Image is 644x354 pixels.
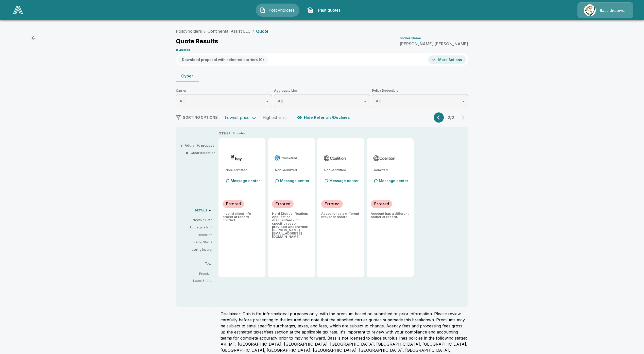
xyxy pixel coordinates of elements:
[373,154,396,162] img: coalitioncyberadmitted
[180,218,212,222] p: Effective Date
[181,144,215,147] button: +Add all to proposal
[280,178,310,183] p: Message center
[584,4,596,16] img: Agency Icon
[180,240,212,245] p: Filing Status
[272,212,311,238] p: Hard Disqualification: Application disqualified - no specific reason provided Underwriter: [PERSO...
[321,212,360,219] p: Account has a different broker of record.
[176,38,218,44] p: Quote Results
[256,4,299,17] button: Policyholders IconPolicyholders
[428,55,466,64] button: More Actions
[231,178,260,183] p: Message center
[256,29,268,33] p: Quote
[303,4,347,17] button: Past quotes IconPast quotes
[233,131,235,135] p: 9
[180,225,212,230] p: Aggregate limit
[183,115,219,120] span: SORTING OPTIONS:
[275,201,290,207] p: Errored
[208,29,250,34] a: Continental Assist LLC
[176,70,199,82] button: Cyber
[374,201,389,207] p: Errored
[307,7,313,13] img: Past quotes Icon
[400,42,468,46] p: [PERSON_NAME] [PERSON_NAME]
[376,99,381,104] span: All
[315,7,343,13] span: Past quotes
[225,115,249,120] div: Lowest price
[204,28,206,34] li: /
[180,247,212,252] p: Issuing Insurer
[176,29,202,34] a: Policyholders
[178,55,268,64] button: Download proposal with selected carriers (0)
[274,154,298,162] img: tmhcccyber
[176,48,190,51] p: 9 Quotes
[180,144,183,147] span: +
[187,151,215,154] button: ×Clear selection
[180,272,216,275] p: Premium
[195,209,207,212] p: DETAILS
[268,7,296,13] span: Policyholders
[179,99,184,104] span: All
[296,113,352,122] button: Hide Referrals/Declines
[226,168,261,172] p: Non-Admitted
[446,115,456,120] p: 2 / 2
[371,212,410,219] p: Account has a different broker of record.
[372,88,468,93] span: Policy Deductible
[274,88,370,93] span: Aggregate Limit
[176,88,272,93] span: Carrier
[180,262,216,265] p: Total
[275,168,311,172] p: Non-Admitted
[260,7,266,13] img: Policyholders Icon
[324,168,360,172] p: Non-Admitted
[578,2,633,18] a: Agency IconBass Underwriters
[225,154,248,162] img: atbaycybersurplus
[180,279,216,282] p: Taxes & fees
[323,154,347,162] img: coalitioncyber
[600,8,627,13] p: Bass Underwriters
[374,168,410,172] p: Admitted
[252,28,254,34] li: /
[218,131,231,136] p: OTHER
[263,115,286,120] div: Highest limit
[176,28,268,34] nav: breadcrumb
[400,37,421,40] p: Broker Name
[180,233,212,237] p: Retention
[185,151,189,154] span: ×
[329,178,359,183] p: Message center
[13,6,23,14] img: AA Logo
[379,178,408,183] p: Message center
[325,201,340,207] p: Errored
[278,99,283,104] span: All
[236,131,246,135] p: quotes
[223,212,261,222] p: Invalid client info - broker of record conflict
[226,201,241,207] p: Errored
